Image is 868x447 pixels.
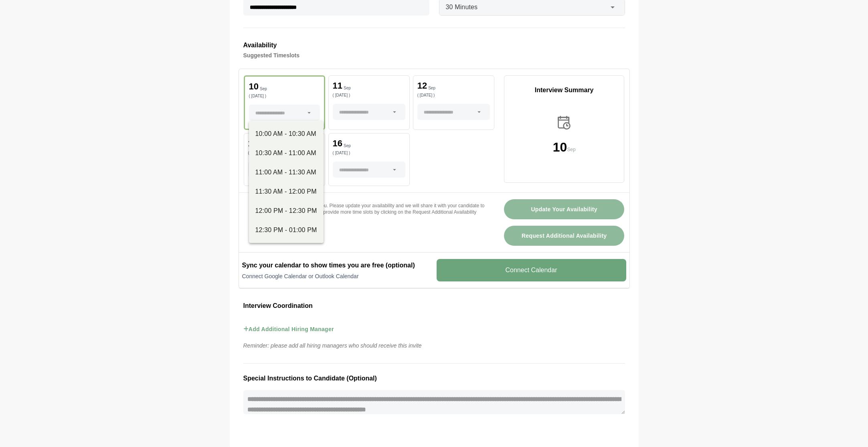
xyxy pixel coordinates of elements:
[243,301,625,311] h3: Interview Coordination
[417,81,427,90] p: 12
[344,144,351,148] p: Sep
[437,259,626,281] v-button: Connect Calendar
[567,146,575,154] p: Sep
[242,261,432,270] h2: Sync your calendar to show times you are free (optional)
[553,141,567,154] p: 10
[239,341,630,350] p: Reminder: please add all hiring managers who should receive this invite
[446,2,478,12] span: 30 Minutes
[242,272,432,280] p: Connect Google Calendar or Outlook Calendar
[260,87,267,91] p: Sep
[243,373,625,384] h3: Special Instructions to Candidate (Optional)
[249,82,259,91] p: 10
[417,93,490,97] p: ( [DATE] )
[504,226,625,246] button: Request Additional Availability
[248,139,258,148] p: 15
[504,85,624,95] p: Interview Summary
[344,86,351,90] p: Sep
[333,151,405,155] p: ( [DATE] )
[249,94,320,98] p: ( [DATE] )
[243,51,625,60] h4: Suggested Timeslots
[243,318,334,341] button: Add Additional Hiring Manager
[253,202,485,222] p: If none of these times work for you. Please update your availability and we will share it with yo...
[428,86,435,90] p: Sep
[333,93,405,97] p: ( [DATE] )
[333,139,342,148] p: 16
[243,40,625,51] h3: Availability
[248,151,321,155] p: ( [DATE] )
[259,144,266,148] p: Sep
[333,81,342,90] p: 11
[504,199,625,219] button: Update Your Availability
[556,114,573,131] img: calender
